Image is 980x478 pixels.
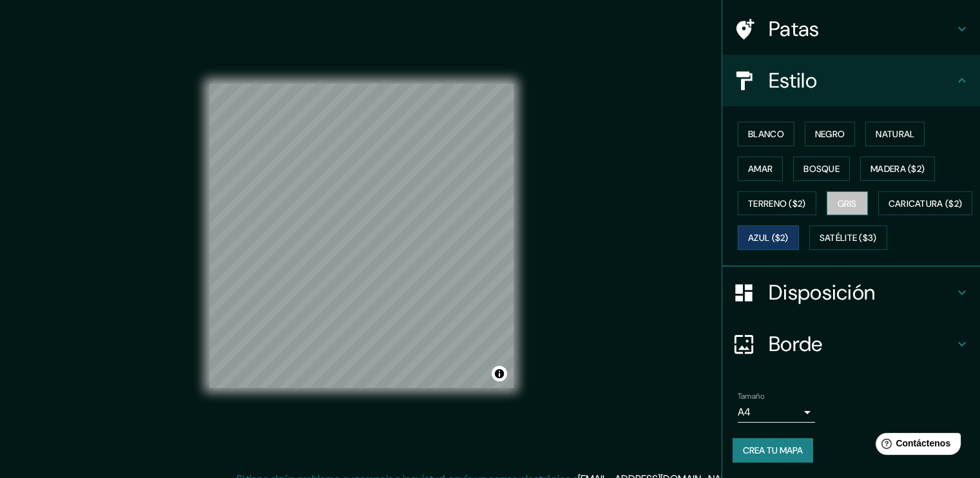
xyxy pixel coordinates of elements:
[815,128,845,140] font: Negro
[738,402,815,423] div: A4
[809,225,887,250] button: Satélite ($3)
[209,84,514,388] canvas: Mapa
[870,163,925,175] font: Madera ($2)
[722,55,980,106] div: Estilo
[748,163,773,175] font: Amar
[748,128,784,140] font: Blanco
[889,198,963,209] font: Caricatura ($2)
[492,366,507,381] button: Activar o desactivar atribución
[803,163,840,175] font: Bosque
[820,233,877,244] font: Satélite ($3)
[748,233,789,244] font: Azul ($2)
[738,405,751,419] font: A4
[865,122,925,146] button: Natural
[769,67,817,94] font: Estilo
[748,198,806,209] font: Terreno ($2)
[805,122,856,146] button: Negro
[769,330,823,358] font: Borde
[793,157,850,181] button: Bosque
[738,191,816,216] button: Terreno ($2)
[769,279,875,306] font: Disposición
[738,391,764,401] font: Tamaño
[876,128,914,140] font: Natural
[827,191,868,216] button: Gris
[733,438,813,463] button: Crea tu mapa
[878,191,973,216] button: Caricatura ($2)
[738,157,783,181] button: Amar
[738,122,794,146] button: Blanco
[722,3,980,55] div: Patas
[769,15,820,43] font: Patas
[743,445,803,456] font: Crea tu mapa
[860,157,935,181] button: Madera ($2)
[865,428,966,464] iframe: Lanzador de widgets de ayuda
[722,267,980,318] div: Disposición
[738,225,799,250] button: Azul ($2)
[722,318,980,370] div: Borde
[838,198,857,209] font: Gris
